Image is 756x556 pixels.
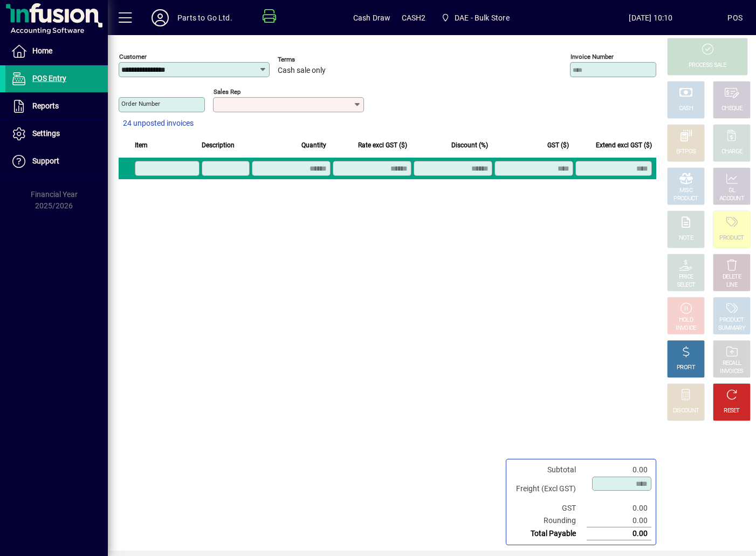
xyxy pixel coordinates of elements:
[5,120,108,147] a: Settings
[32,74,66,83] span: POS Entry
[214,88,240,96] mat-label: Sales rep
[353,9,391,26] span: Cash Draw
[676,148,696,156] div: EFTPOS
[723,360,741,368] div: RECALL
[679,234,693,242] div: NOTE
[728,187,736,195] div: GL
[436,8,513,28] span: DAE - Bulk Store
[123,118,194,129] span: 24 unposted invoices
[119,53,147,60] mat-label: Customer
[32,157,59,165] span: Support
[676,324,696,333] div: INVOICE
[511,514,587,527] td: Rounding
[677,364,695,372] div: PROFIT
[679,273,693,281] div: PRICE
[587,502,651,514] td: 0.00
[677,281,696,289] div: SELECT
[177,9,232,26] div: Parts to Go Ltd.
[679,316,693,324] div: HOLD
[5,148,108,175] a: Support
[451,139,488,151] span: Discount (%)
[5,93,108,120] a: Reports
[455,9,510,26] span: DAE - Bulk Store
[587,464,651,476] td: 0.00
[143,8,177,28] button: Profile
[278,56,342,63] span: Terms
[727,9,743,26] div: POS
[673,407,699,415] div: DISCOUNT
[32,129,60,138] span: Settings
[511,464,587,476] td: Subtotal
[32,101,59,110] span: Reports
[587,514,651,527] td: 0.00
[596,139,652,151] span: Extend excl GST ($)
[719,234,744,242] div: PRODUCT
[511,476,587,502] td: Freight (Excl GST)
[721,148,743,156] div: CHARGE
[121,100,160,107] mat-label: Order number
[119,114,198,133] button: 24 unposted invoices
[726,281,737,289] div: LINE
[679,187,692,195] div: MISC
[721,105,742,113] div: CHEQUE
[723,273,741,281] div: DELETE
[718,324,745,333] div: SUMMARY
[571,53,614,60] mat-label: Invoice number
[724,407,740,415] div: RESET
[301,139,326,151] span: Quantity
[719,316,744,324] div: PRODUCT
[587,527,651,540] td: 0.00
[135,139,148,151] span: Item
[511,502,587,514] td: GST
[402,9,426,26] span: CASH2
[5,38,108,65] a: Home
[202,139,235,151] span: Description
[679,105,693,113] div: CASH
[32,46,52,55] span: Home
[358,139,407,151] span: Rate excl GST ($)
[278,66,326,75] span: Cash sale only
[689,62,726,70] div: PROCESS SALE
[673,195,698,203] div: PRODUCT
[547,139,569,151] span: GST ($)
[574,9,728,26] span: [DATE] 10:10
[511,527,587,540] td: Total Payable
[720,368,743,376] div: INVOICES
[719,195,744,203] div: ACCOUNT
